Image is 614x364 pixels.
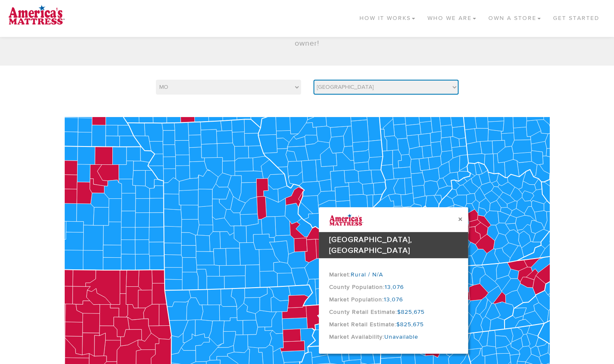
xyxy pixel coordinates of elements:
b: Market Retail Estimate: [329,321,396,328]
span: 825,675 [401,308,425,316]
span: Rural / N/A [351,271,383,278]
b: County Retail Estimate: [329,308,397,316]
b: Market: [329,271,351,278]
b: Market Availability: [329,333,384,341]
b: Market Population: [329,296,384,303]
span: [GEOGRAPHIC_DATA], [GEOGRAPHIC_DATA] [329,235,412,255]
img: logo [8,4,65,25]
span: Unavailable [384,333,418,341]
b: County Population: [329,283,385,291]
a: Get Started [547,4,606,29]
span: 13,076 [384,296,403,303]
span: $ [397,308,401,316]
a: Who We Are [421,4,482,29]
span: 825,675 [400,321,424,328]
a: Own a Store [482,4,547,29]
img: logo [319,213,363,226]
button: × [458,215,462,224]
span: 13,076 [385,283,404,291]
a: How It Works [353,4,421,29]
span: $ [396,321,400,328]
